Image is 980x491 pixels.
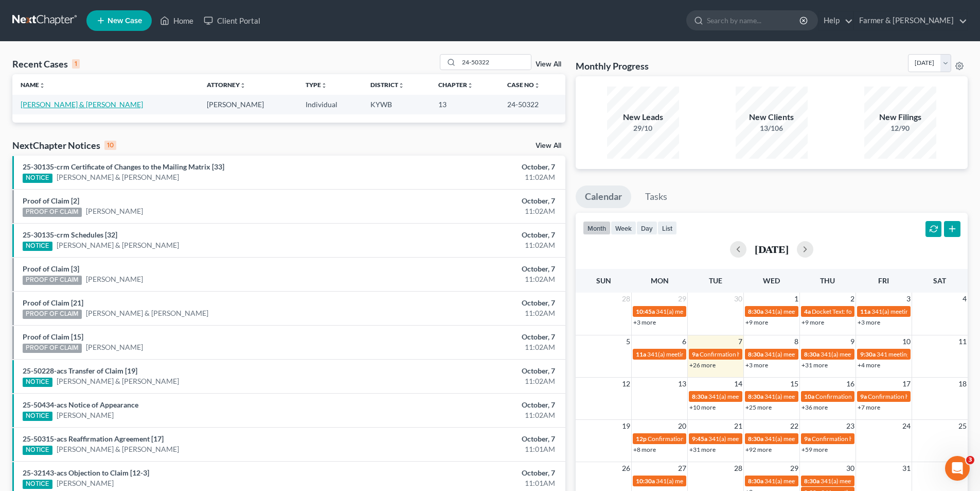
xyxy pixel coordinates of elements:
[23,298,83,307] a: Proof of Claim [21]
[789,378,799,390] span: 15
[860,350,876,358] span: 9:30a
[737,335,743,348] span: 7
[636,308,655,315] span: 10:45a
[86,274,143,284] a: [PERSON_NAME]
[957,420,968,432] span: 25
[901,378,912,390] span: 17
[748,308,763,315] span: 8:30a
[745,446,772,453] a: +92 more
[57,172,179,182] a: [PERSON_NAME] & [PERSON_NAME]
[745,318,768,326] a: +9 more
[748,350,763,358] span: 8:30a
[321,82,327,89] i: unfold_more
[764,350,864,358] span: 341(a) meeting for [PERSON_NAME]
[789,420,799,432] span: 22
[12,139,116,151] div: NextChapter Notices
[820,276,835,285] span: Thu
[677,378,687,390] span: 13
[384,342,555,352] div: 11:02AM
[57,478,114,488] a: [PERSON_NAME]
[636,185,676,208] a: Tasks
[901,420,912,432] span: 24
[647,350,746,358] span: 341(a) meeting for [PERSON_NAME]
[854,11,967,30] a: Farmer & [PERSON_NAME]
[12,58,80,70] div: Recent Cases
[39,82,45,89] i: unfold_more
[736,111,808,123] div: New Clients
[384,240,555,250] div: 11:02AM
[306,81,327,89] a: Typeunfold_more
[23,310,82,319] div: PROOF OF CLAIM
[297,95,362,114] td: Individual
[23,276,82,285] div: PROOF OF CLAIM
[736,123,808,133] div: 13/106
[801,361,828,369] a: +31 more
[804,393,814,400] span: 10a
[596,276,611,285] span: Sun
[801,403,828,411] a: +36 more
[764,477,864,485] span: 341(a) meeting for [PERSON_NAME]
[789,462,799,475] span: 29
[57,376,179,386] a: [PERSON_NAME] & [PERSON_NAME]
[384,172,555,182] div: 11:02AM
[700,350,871,358] span: Confirmation hearing for [PERSON_NAME] & [PERSON_NAME]
[207,81,246,89] a: Attorneyunfold_more
[23,446,52,455] div: NOTICE
[607,123,679,133] div: 29/10
[621,462,631,475] span: 26
[155,11,199,30] a: Home
[748,393,763,400] span: 8:30a
[821,350,974,358] span: 341(a) meeting for [PERSON_NAME] & [PERSON_NAME]
[636,221,657,235] button: day
[745,403,772,411] a: +25 more
[23,242,52,251] div: NOTICE
[860,308,870,315] span: 11a
[23,332,83,341] a: Proof of Claim [15]
[755,244,789,255] h2: [DATE]
[763,276,780,285] span: Wed
[651,276,669,285] span: Mon
[384,308,555,318] div: 11:02AM
[801,318,824,326] a: +9 more
[849,293,856,305] span: 2
[656,477,755,485] span: 341(a) meeting for [PERSON_NAME]
[23,162,224,171] a: 25-30135-crm Certificate of Changes to the Mailing Matrix [33]
[23,174,52,183] div: NOTICE
[23,230,117,239] a: 25-30135-crm Schedules [32]
[636,350,646,358] span: 11a
[57,410,114,420] a: [PERSON_NAME]
[576,185,631,208] a: Calendar
[108,17,142,25] span: New Case
[733,420,743,432] span: 21
[23,434,164,443] a: 25-50315-acs Reaffirmation Agreement [17]
[793,335,799,348] span: 8
[23,366,137,375] a: 25-50228-acs Transfer of Claim [19]
[748,477,763,485] span: 8:30a
[709,276,722,285] span: Tue
[625,335,631,348] span: 5
[23,412,52,421] div: NOTICE
[621,420,631,432] span: 19
[23,344,82,353] div: PROOF OF CLAIM
[901,335,912,348] span: 10
[362,95,430,114] td: KYWB
[681,335,687,348] span: 6
[21,81,45,89] a: Nameunfold_more
[384,196,555,206] div: October, 7
[945,456,970,481] iframe: Intercom live chat
[689,361,716,369] a: +26 more
[384,206,555,216] div: 11:02AM
[692,350,699,358] span: 9a
[648,435,819,443] span: Confirmation hearing for [PERSON_NAME] & [PERSON_NAME]
[398,82,404,89] i: unfold_more
[633,446,656,453] a: +8 more
[966,456,974,464] span: 3
[459,55,531,70] input: Search by name...
[677,462,687,475] span: 27
[499,95,565,114] td: 24-50322
[733,378,743,390] span: 14
[23,378,52,387] div: NOTICE
[23,196,79,205] a: Proof of Claim [2]
[86,206,143,216] a: [PERSON_NAME]
[23,264,79,273] a: Proof of Claim [3]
